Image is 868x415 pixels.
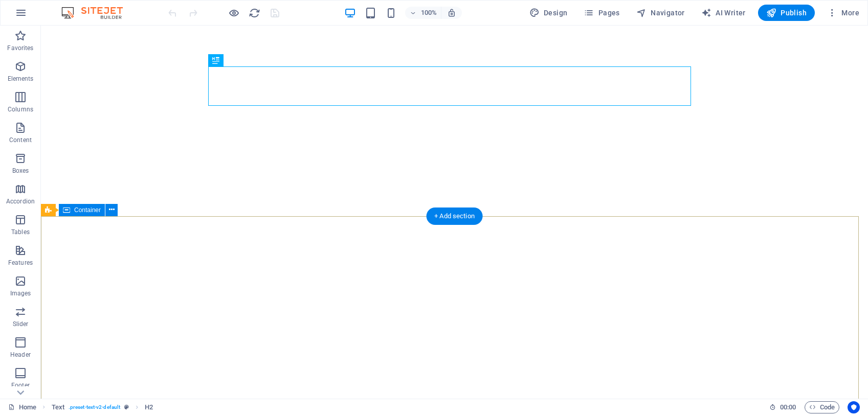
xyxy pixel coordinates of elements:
[10,289,31,297] p: Images
[787,403,789,411] span: :
[8,105,33,113] p: Columns
[697,5,750,21] button: AI Writer
[6,197,35,205] p: Accordion
[580,5,624,21] button: Pages
[447,8,456,17] i: On resize automatically adjust zoom level to fit chosen device.
[145,401,153,413] span: Click to select. Double-click to edit
[8,259,33,267] p: Features
[420,7,437,19] h6: 100%
[8,75,34,83] p: Elements
[780,401,796,413] span: 00 00
[10,351,31,359] p: Header
[805,401,839,413] button: Code
[13,320,29,328] p: Slider
[249,7,260,19] i: Reload page
[848,401,860,413] button: Usercentrics
[525,5,572,21] button: Design
[248,7,260,19] button: reload
[228,7,240,19] button: Click here to leave preview mode and continue editing
[12,167,29,175] p: Boxes
[69,401,120,413] span: . preset-text-v2-default
[525,5,572,21] div: Design (Ctrl+Alt+Y)
[74,207,101,213] span: Container
[823,5,863,21] button: More
[426,207,483,225] div: + Add section
[52,401,64,413] span: Click to select. Double-click to edit
[11,228,30,236] p: Tables
[701,8,746,18] span: AI Writer
[769,401,796,413] h6: Session time
[52,401,153,413] nav: breadcrumb
[8,401,36,413] a: Click to cancel selection. Double-click to open Pages
[758,5,815,21] button: Publish
[827,8,859,18] span: More
[766,8,807,18] span: Publish
[124,404,129,410] i: This element is a customizable preset
[11,381,30,389] p: Footer
[405,7,441,19] button: 100%
[584,8,619,18] span: Pages
[7,44,33,52] p: Favorites
[636,8,685,18] span: Navigator
[809,401,835,413] span: Code
[529,8,568,18] span: Design
[59,7,136,19] img: Editor Logo
[9,136,32,144] p: Content
[632,5,689,21] button: Navigator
